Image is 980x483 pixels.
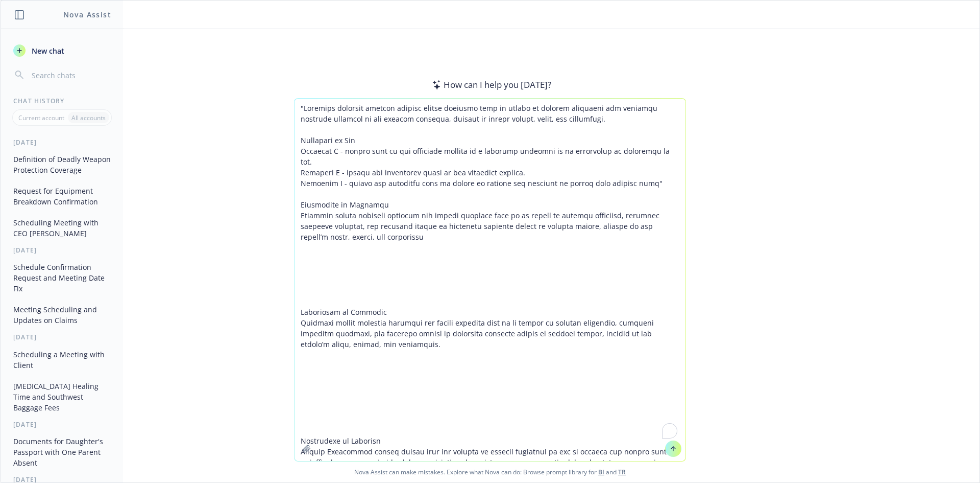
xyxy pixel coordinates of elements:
textarea: To enrich screen reader interactions, please activate Accessibility in Grammarly extension settings [295,99,685,461]
h1: Nova Assist [63,9,111,20]
button: Meeting Scheduling and Updates on Claims [9,301,115,329]
a: TR [618,468,626,476]
p: All accounts [71,113,106,122]
button: [MEDICAL_DATA] Healing Time and Southwest Baggage Fees [9,378,115,416]
span: Nova Assist can make mistakes. Explore what Nova can do: Browse prompt library for and [5,462,975,482]
button: New chat [9,41,115,60]
p: Current account [18,113,64,122]
div: [DATE] [1,333,123,341]
button: Scheduling Meeting with CEO [PERSON_NAME] [9,214,115,242]
button: Schedule Confirmation Request and Meeting Date Fix [9,259,115,297]
div: How can I help you [DATE]? [429,78,551,91]
input: Search chats [30,68,111,82]
div: Chat History [1,97,123,105]
button: Definition of Deadly Weapon Protection Coverage [9,151,115,178]
button: Request for Equipment Breakdown Confirmation [9,182,115,210]
div: [DATE] [1,246,123,255]
div: [DATE] [1,138,123,147]
button: Documents for Daughter's Passport with One Parent Absent [9,433,115,471]
button: Scheduling a Meeting with Client [9,346,115,374]
div: [DATE] [1,420,123,429]
span: New chat [30,45,64,56]
a: BI [598,468,604,476]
